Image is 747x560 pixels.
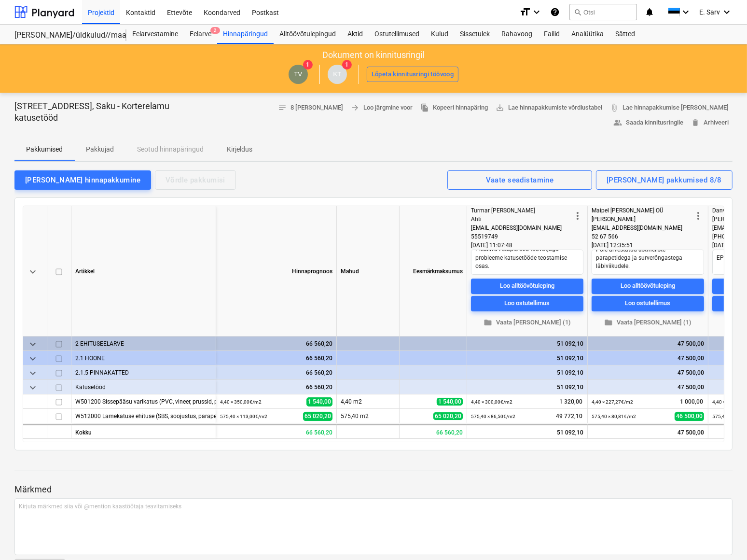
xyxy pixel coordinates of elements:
span: keyboard_arrow_down [27,367,39,379]
small: 4,40 × 300,00€ / m2 [471,399,512,405]
span: Vaata [PERSON_NAME] (1) [475,317,580,328]
div: Ahti [471,215,572,224]
div: 4,40 m2 [337,394,400,409]
iframe: Chat Widget [699,514,747,560]
div: Loo ostutellimus [625,298,671,309]
span: E. Sarv [699,8,720,16]
span: notes [278,103,287,112]
span: more_vert [692,210,704,222]
span: folder [484,319,492,327]
a: Alltöövõtulepingud [274,25,342,44]
small: 4,40 × 350,00€ / m2 [220,399,262,405]
span: keyboard_arrow_down [27,353,39,364]
span: people_alt [613,118,622,127]
button: Loo alltöövõtuleping [592,279,704,294]
span: 46 500,00 [675,412,704,421]
div: Maipel [PERSON_NAME] OÜ [592,206,692,215]
a: Eelarve2 [184,25,217,44]
i: keyboard_arrow_down [680,6,692,18]
a: Aktid [342,25,369,44]
button: Lõpeta kinnitusringi töövoog [367,67,458,82]
a: Lae hinnapakkumiste võrdlustabel [492,100,606,115]
div: 2.1 HOONE [75,351,212,365]
span: Lae hinnapakkumise [PERSON_NAME] [610,102,729,113]
div: 47 500,00 [592,365,704,380]
div: [PERSON_NAME] hinnapakkumine [25,174,140,186]
a: Lae hinnapakkumise [PERSON_NAME] [606,100,733,115]
small: 575,40 × 113,00€ / m2 [220,414,267,419]
div: 2 EHITUSEELARVE [75,336,212,350]
div: 66 560,20 [220,336,332,351]
span: 1 320,00 [558,398,583,406]
div: Sätted [609,25,641,44]
div: 575,40 m2 [337,409,400,423]
span: Arhiveeri [691,117,729,128]
span: folder [604,319,613,327]
p: Märkmed [14,484,733,495]
button: Loo alltöövõtuleping [471,279,583,294]
i: Abikeskus [550,6,560,18]
div: 66 560,20 [220,380,332,394]
a: Hinnapäringud [217,25,274,44]
div: 66 560,20 [216,424,337,439]
textarea: EPS 60 Puudub ülevaade pakkumises sisaldavate tööde detailsusest. Pikaliiva I etapis olid töövõtj... [471,250,583,275]
button: 8 [PERSON_NAME] [274,100,347,115]
p: Pakkumised [26,144,63,154]
div: Sissetulek [454,25,496,44]
span: save_alt [496,103,504,112]
button: Arhiveeri [687,115,733,130]
span: file_copy [420,103,429,112]
div: Eelarvestamine [126,25,184,44]
div: Mahud [337,206,400,336]
button: Otsi [569,4,637,20]
a: Ostutellimused [369,25,425,44]
button: Vaate seadistamine [447,170,592,190]
i: format_size [519,6,531,18]
p: Kirjeldus [227,144,252,154]
i: keyboard_arrow_down [721,6,733,18]
span: 1 540,00 [437,398,463,406]
span: TV [294,70,302,78]
span: search [574,8,581,16]
span: 49 772,10 [555,412,583,420]
span: delete [691,118,700,127]
button: [PERSON_NAME] pakkumised 8/8 [596,170,733,190]
div: 2.1.5 PINNAKATTED [75,365,212,379]
div: 47 500,00 [588,424,708,439]
span: Saada kinnitusringile [613,117,683,128]
span: Kopeeri hinnapäring [420,102,488,113]
span: 1 540,00 [306,397,332,406]
div: 51 092,10 [471,365,583,380]
span: 8 [PERSON_NAME] [278,102,343,113]
span: 65 020,20 [433,412,463,420]
span: keyboard_arrow_down [27,338,39,350]
div: Hinnaprognoos [216,206,337,336]
div: Katusetööd [75,380,212,394]
a: Analüütika [566,25,609,44]
span: 1 [342,60,352,70]
span: 1 000,00 [679,398,704,406]
a: Kulud [425,25,454,44]
div: Eesmärkmaksumus [400,206,467,336]
div: 51 092,10 [471,336,583,351]
div: [PERSON_NAME] [592,215,692,224]
small: 4,40 × 227,27€ / m2 [592,399,633,405]
button: Loo ostutellimus [471,296,583,311]
div: 47 500,00 [592,336,704,351]
div: Turmar [PERSON_NAME] [471,206,572,215]
small: 575,40 × 86,50€ / m2 [471,414,515,419]
small: 575,40 × 80,81€ / m2 [592,414,636,419]
a: Failid [538,25,566,44]
button: Loo järgmine voor [347,100,416,115]
div: [DATE] 11:07:48 [471,241,583,250]
span: 1 [303,60,313,70]
div: Kokku [71,424,216,439]
span: [EMAIL_ADDRESS][DOMAIN_NAME] [592,224,682,231]
div: Loo ostutellimus [505,298,550,309]
div: 52 67 566 [592,232,692,241]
